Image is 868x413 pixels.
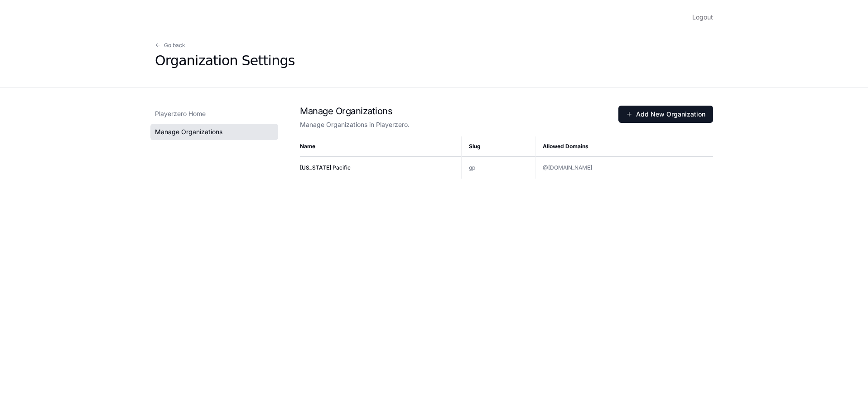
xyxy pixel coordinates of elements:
[461,136,535,157] th: Slug
[155,53,295,69] div: Organization Settings
[155,127,222,136] span: Manage Organizations
[150,124,278,140] a: Manage Organizations
[155,109,206,118] span: Playerzero Home
[626,110,705,119] span: Add New Organization
[300,164,351,171] span: [US_STATE] Pacific
[300,106,618,117] h1: Manage Organizations
[461,156,535,179] td: gp
[300,136,461,157] th: Name
[150,106,278,122] a: Playerzero Home
[839,383,863,408] iframe: Open customer support
[164,42,185,49] span: Go back
[535,136,713,157] th: Allowed Domains
[155,42,185,49] button: Go back
[692,11,713,24] button: Logout
[300,120,618,129] p: Manage Organizations in Playerzero.
[618,106,713,123] button: Add New Organization
[543,164,592,171] span: @[DOMAIN_NAME]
